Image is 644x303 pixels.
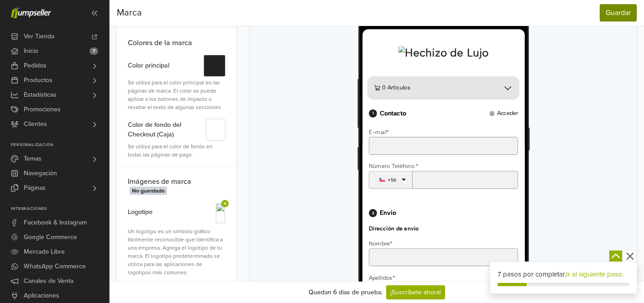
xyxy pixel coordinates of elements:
span: 7 [89,47,98,55]
div: Contacto [7,90,49,99]
span: Temas [24,151,42,166]
div: Acceder [143,91,175,99]
label: E-mail * [7,112,30,120]
span: Estadísticas [24,88,57,102]
label: Color principal [128,55,169,77]
span: Aplicaciones [24,288,59,303]
span: Marca [117,6,142,20]
div: Un logotipo es un símbolo gráfico fácilmente reconocible que identifica a una empresa. Agrega el ... [128,227,225,277]
button: +56 [7,160,57,180]
h6: Colores de la marca [117,28,236,51]
button: # [204,55,225,77]
span: Canales de Venta [24,274,73,288]
span: Inicio [24,44,38,58]
a: Ir al siguiente paso. [566,270,623,278]
div: Se utiliza para el color de fondo en todas las páginas de pago. [128,142,225,159]
span: Ver Tienda [24,29,54,44]
div: Envio [7,203,38,212]
button: # [206,119,225,141]
div: Se utiliza para el color principal en las páginas de marca. El color se puede aplicar a los boton... [128,78,225,111]
span: Páginas [24,181,46,195]
span: Facebook & Instagram [24,215,87,230]
div: Quedan 6 días de prueba. [309,287,382,297]
label: Color de fondo del Checkout (Caja) [128,119,206,141]
label: Apellidos * [7,276,37,284]
div: Dirección de envío [7,214,63,236]
div: 7 pasos por completar. [497,269,629,280]
span: Navegación [24,166,57,181]
a: ¡Suscríbete ahora! [386,285,445,299]
label: Número Teléfono * [7,151,63,158]
p: Integraciones [11,206,109,212]
label: Logotipo [128,203,152,222]
div: 0 Artículos [21,61,54,71]
span: Productos [24,73,52,88]
span: Promociones [24,102,61,117]
img: hechizo_20de_20lujo_20250929_190942_0000.png [217,204,224,222]
span: Google Commerce [24,230,77,245]
span: Mercado Libre [24,245,65,259]
img: Hechizo de Lujo [41,19,142,35]
span: Pedidos [24,58,47,73]
span: WhatsApp Commerce [24,259,86,274]
label: Nombre * [7,238,34,246]
span: 1 [7,90,16,99]
button: Guardar [600,4,637,21]
p: Personalización [11,142,109,148]
h6: Imágenes de marca [117,166,236,199]
span: Clientes [24,117,47,131]
span: No guardado [130,187,167,195]
span: 2 [7,203,16,212]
